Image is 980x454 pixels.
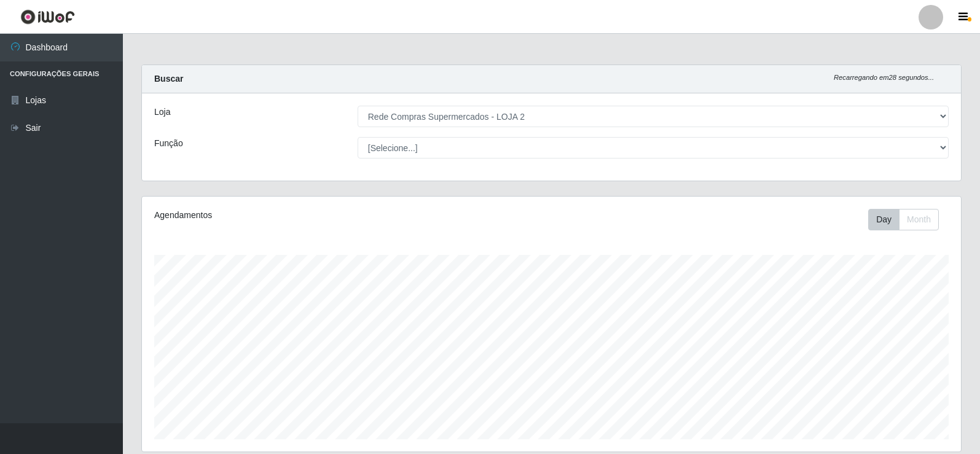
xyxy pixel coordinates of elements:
[154,209,474,222] div: Agendamentos
[899,209,939,230] button: Month
[154,137,183,150] label: Função
[868,209,939,230] div: First group
[868,209,900,230] button: Day
[868,209,949,230] div: Toolbar with button groups
[154,74,183,84] strong: Buscar
[20,9,75,25] img: CoreUI Logo
[154,106,170,119] label: Loja
[834,74,934,81] i: Recarregando em 28 segundos...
